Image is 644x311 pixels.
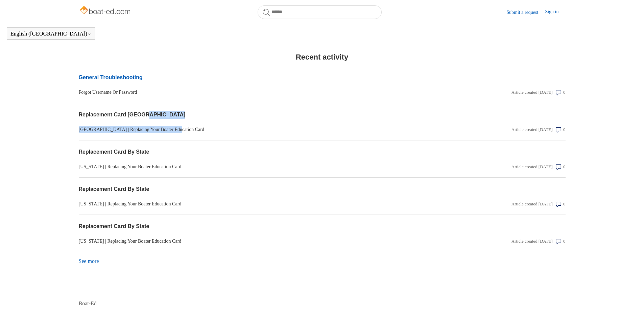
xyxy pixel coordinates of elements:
div: Article created [DATE] [511,89,553,96]
div: Article created [DATE] [511,238,553,245]
a: Submit a request [506,9,545,16]
a: Sign in [545,8,565,16]
div: Article created [DATE] [511,201,553,207]
a: General Troubleshooting [79,73,420,82]
a: Replacement Card By State [79,185,420,193]
div: Article created [DATE] [511,126,553,133]
a: [US_STATE] | Replacing Your Boater Education Card [79,163,420,170]
img: Boat-Ed Help Center home page [79,4,133,18]
a: See more [79,258,99,264]
button: English ([GEOGRAPHIC_DATA]) [10,31,91,37]
a: [US_STATE] | Replacing Your Boater Education Card [79,238,420,245]
a: Replacement Card By State [79,222,420,230]
div: Article created [DATE] [511,163,553,170]
a: [US_STATE] | Replacing Your Boater Education Card [79,200,420,207]
a: Forgot Username Or Password [79,89,420,96]
a: Replacement Card By State [79,148,420,156]
input: Search [258,5,382,19]
a: [GEOGRAPHIC_DATA] | Replacing Your Boater Education Card [79,126,420,133]
a: Boat-Ed [79,299,97,308]
h2: Recent activity [79,51,566,63]
a: Replacement Card [GEOGRAPHIC_DATA] [79,111,420,119]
